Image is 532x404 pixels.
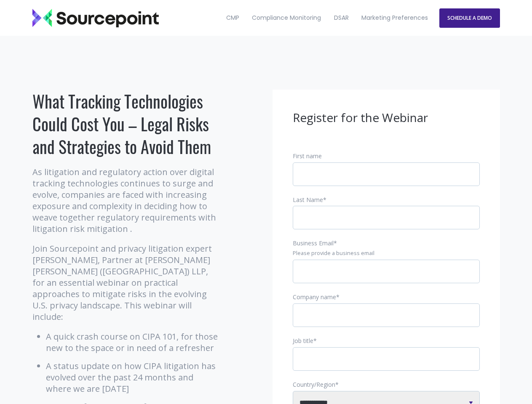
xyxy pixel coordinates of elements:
[293,380,335,388] span: Country/Region
[32,166,220,234] p: As litigation and regulatory action over digital tracking technologies continues to surge and evo...
[32,90,220,158] h1: What Tracking Technologies Could Cost You – Legal Risks and Strategies to Avoid Them
[293,110,480,126] h3: Register for the Webinar
[293,337,313,345] span: Job title
[46,331,220,353] li: A quick crash course on CIPA 101, for those new to the space or in need of a refresher
[293,152,322,160] span: First name
[32,243,220,322] p: Join Sourcepoint and privacy litigation expert [PERSON_NAME], Partner at [PERSON_NAME] [PERSON_NA...
[439,8,500,28] a: SCHEDULE A DEMO
[293,196,323,204] span: Last Name
[32,9,159,27] img: Sourcepoint_logo_black_transparent (2)-2
[293,250,480,257] legend: Please provide a business email
[293,239,334,247] span: Business Email
[46,360,220,394] li: A status update on how CIPA litigation has evolved over the past 24 months and where we are [DATE]
[293,293,336,301] span: Company name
